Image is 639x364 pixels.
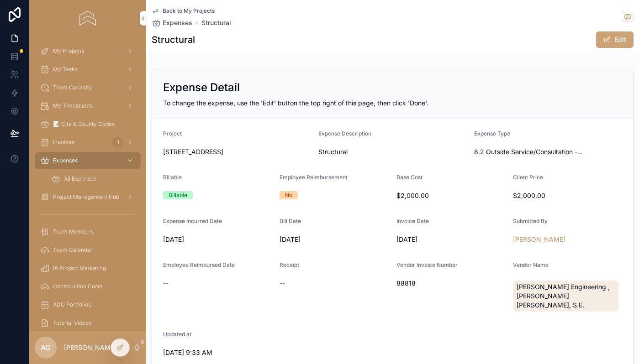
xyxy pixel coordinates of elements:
div: 1 [112,137,123,148]
span: [DATE] [280,235,389,244]
span: AG [41,342,51,353]
span: Client Price [513,174,543,181]
span: Expense Type [474,130,510,137]
span: Receipt [280,261,299,268]
span: Submitted By [513,218,548,224]
span: [DATE] [396,235,506,244]
div: Billable [169,191,187,199]
span: ADU Portfolios [53,301,91,308]
a: All Expenses [46,171,141,187]
span: Bill Date [280,218,301,224]
span: IA Project Marketing [53,265,106,272]
a: [PERSON_NAME] [513,235,565,244]
span: [DATE] 9:33 AM [163,348,272,357]
div: No [285,191,292,199]
span: [DATE] [163,235,272,244]
span: 8.2 Outside Service/Consultation - Engineering [474,147,583,156]
span: Team Calendar [53,246,93,254]
a: Construction Costs [35,278,141,295]
span: Base Cost [396,174,422,181]
h2: Expense Detail [163,80,240,95]
a: My Projects [35,43,141,59]
a: Team Capacity [35,79,141,96]
span: Team Capacity [53,84,92,91]
span: $2,000.00 [396,191,506,200]
span: 📝 City & County Codes [53,120,115,128]
a: Team Members [35,224,141,240]
a: Expenses [152,18,192,27]
a: IA Project Marketing [35,260,141,276]
span: 88818 [396,279,506,288]
a: My Tasks [35,61,141,78]
span: Expense Description [318,130,371,137]
span: Expenses [163,18,192,27]
a: Tutorial Videos [35,315,141,331]
span: Team Members [53,228,94,235]
span: Project Management Hub [53,193,119,201]
span: Expenses [53,157,78,164]
span: My Timesheets [53,102,93,109]
span: My Tasks [53,66,78,73]
span: Back to My Projects [163,7,215,15]
a: Project Management Hub [35,189,141,205]
span: Project [163,130,182,137]
div: scrollable content [29,36,146,331]
img: App logo [79,11,95,26]
span: Vendor Name [513,261,549,268]
span: -- [163,279,169,288]
a: 📝 City & County Codes [35,116,141,132]
a: Back to My Projects [152,7,215,15]
span: Vendor Invoice Number [396,261,458,268]
span: Expense Incurred Date [163,218,222,224]
span: Structural [318,147,466,156]
span: Tutorial Videos [53,319,91,327]
span: -- [280,279,285,288]
span: Updated at [163,331,191,338]
a: ADU Portfolios [35,296,141,313]
span: Invoices [53,139,74,146]
span: Employee Reimbursement [280,174,348,181]
span: My Projects [53,47,84,55]
button: Edit [596,31,634,48]
span: Billable [163,174,182,181]
a: My Timesheets [35,98,141,114]
span: Employee Reimbursed Date [163,261,235,268]
a: Invoices1 [35,134,141,151]
span: All Expenses [64,175,96,182]
p: [PERSON_NAME] [64,343,116,352]
a: Structural [201,18,231,27]
span: [STREET_ADDRESS] [163,147,223,156]
span: $2,000.00 [513,191,622,200]
span: Invoice Date [396,218,429,224]
span: To change the expense, use the 'Edit' button the top right of this page, then click 'Done'. [163,99,428,107]
span: [PERSON_NAME] Engineering , [PERSON_NAME] [PERSON_NAME], S.E. [517,282,615,310]
a: Expenses [35,152,141,169]
h1: Structural [152,33,195,46]
span: Construction Costs [53,283,102,290]
a: Team Calendar [35,242,141,258]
